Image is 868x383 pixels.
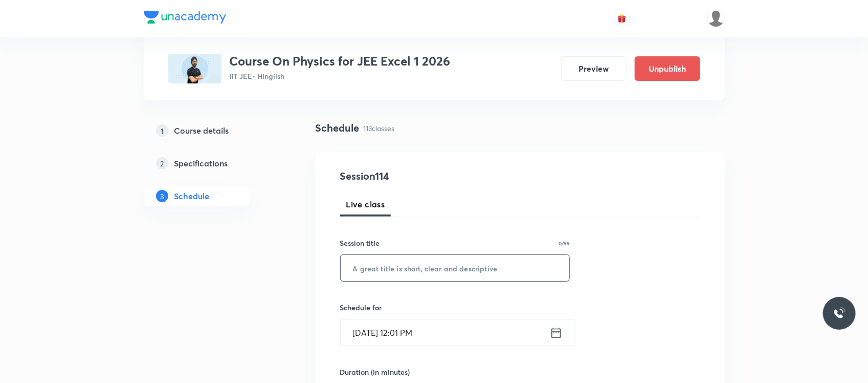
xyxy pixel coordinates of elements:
[559,241,570,246] p: 0/99
[635,56,700,81] button: Unpublish
[174,124,229,137] h5: Course details
[156,157,168,169] p: 2
[156,190,168,202] p: 3
[340,168,527,184] h4: Session 114
[144,11,226,26] a: Company Logo
[144,153,283,174] a: 2Specifications
[144,120,283,141] a: 1Course details
[230,71,451,81] p: IIT JEE • Hinglish
[614,10,630,27] button: avatar
[144,11,226,24] img: Company Logo
[316,120,360,136] h4: Schedule
[833,307,845,320] img: ttu
[168,54,221,83] img: A8BFDB26-3DFC-4FCD-AABC-6FB8F4C368A0_plus.png
[561,56,627,81] button: Preview
[174,157,228,169] h5: Specifications
[617,14,627,23] img: avatar
[364,123,395,134] p: 113 classes
[340,238,380,248] h6: Session title
[707,10,725,27] img: Dipti
[340,302,570,313] h6: Schedule for
[346,198,385,210] span: Live class
[174,190,210,202] h5: Schedule
[156,124,168,137] p: 1
[230,54,451,69] h3: Course On Physics for JEE Excel 1 2026
[341,255,570,281] input: A great title is short, clear and descriptive
[340,367,410,377] h6: Duration (in minutes)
